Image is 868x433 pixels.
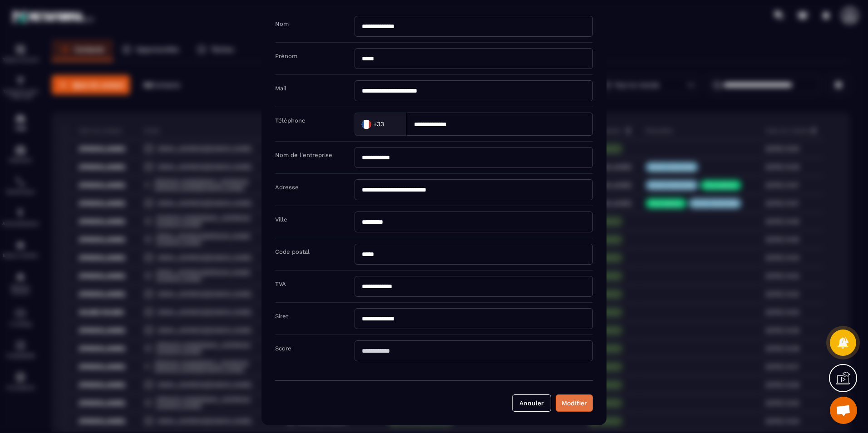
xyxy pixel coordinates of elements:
[275,53,297,59] label: Prénom
[275,152,332,158] label: Nom de l'entreprise
[556,394,593,412] button: Modifier
[357,115,375,133] img: Country Flag
[512,394,551,412] button: Annuler
[275,20,289,27] label: Nom
[386,117,397,131] input: Search for option
[355,113,407,136] div: Search for option
[275,117,306,124] label: Téléphone
[275,85,286,92] label: Mail
[275,345,291,352] label: Score
[275,313,288,320] label: Siret
[275,280,286,287] label: TVA
[830,397,857,424] a: Ouvrir le chat
[275,184,299,191] label: Adresse
[275,248,310,255] label: Code postal
[373,119,384,128] span: +33
[275,216,287,223] label: Ville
